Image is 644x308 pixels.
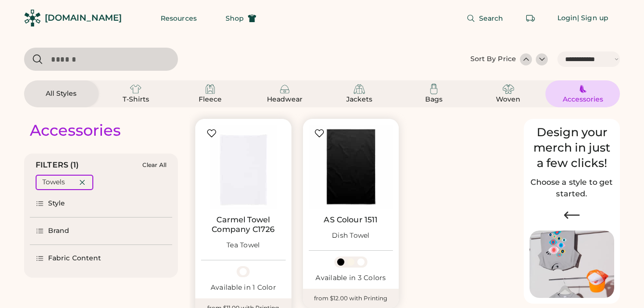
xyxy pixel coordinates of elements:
h2: Choose a style to get started. [530,177,614,200]
div: Login [557,13,578,23]
div: Fleece [189,95,232,104]
div: Dish Towel [332,231,370,241]
div: FILTERS (1) [36,159,79,171]
img: Image of Lisa Congdon Eye Print on T-Shirt and Hat [530,231,614,298]
img: Bags Icon [428,83,440,95]
img: Headwear Icon [279,83,290,95]
div: Style [48,199,65,208]
div: Brand [48,226,70,236]
div: Headwear [263,95,306,104]
div: Towels [42,178,65,187]
div: Accessories [30,121,121,140]
div: Design your merch in just a few clicks! [530,125,614,171]
button: Search [455,9,515,28]
img: Jackets Icon [354,83,365,95]
div: [DOMAIN_NAME] [45,12,122,24]
div: Bags [412,95,455,104]
button: Shop [214,9,268,28]
span: Search [479,15,504,22]
button: Resources [149,9,208,28]
div: T-Shirts [114,95,157,104]
div: Sort By Price [470,54,516,64]
div: Accessories [561,95,605,104]
div: Fabric Content [48,254,101,263]
div: Woven [487,95,530,104]
a: Carmel Towel Company C1726 [201,215,286,234]
div: All Styles [39,89,83,99]
div: Tea Towel [227,241,260,250]
div: Available in 3 Colors [309,273,393,283]
span: Shop [226,15,244,22]
a: AS Colour 1511 [324,215,378,225]
img: Accessories Icon [577,83,589,95]
div: Jackets [338,95,381,104]
div: Clear All [142,162,166,168]
img: Fleece Icon [204,83,216,95]
img: T-Shirts Icon [130,83,141,95]
img: AS Colour 1511 Dish Towel [309,125,393,209]
button: Retrieve an order [521,9,540,28]
img: Carmel Towel Company C1726 Tea Towel [201,125,286,209]
img: Rendered Logo - Screens [24,10,41,26]
div: from $12.00 with Printing [303,289,399,308]
div: Available in 1 Color [201,283,286,293]
img: Woven Icon [503,83,514,95]
div: | Sign up [577,13,608,23]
